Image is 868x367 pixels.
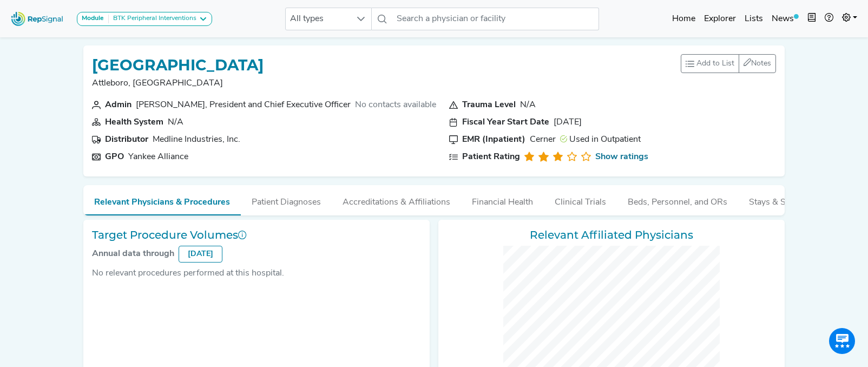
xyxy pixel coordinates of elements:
[105,133,148,146] div: Distributor
[136,99,351,112] div: Aimee Brewer, President and Chief Executive Officer
[105,116,163,129] div: Health System
[462,99,516,112] div: Trauma Level
[179,246,222,263] div: [DATE]
[286,8,351,30] span: All types
[92,56,264,75] h1: [GEOGRAPHIC_DATA]
[447,228,776,241] h3: Relevant Affiliated Physicians
[461,185,544,214] button: Financial Health
[700,8,740,30] a: Explorer
[617,185,738,214] button: Beds, Personnel, and ORs
[83,185,241,215] button: Relevant Physicians & Procedures
[739,54,776,73] button: Notes
[530,133,556,146] div: Cerner
[92,267,421,280] div: No relevant procedures performed at this hospital.
[681,54,739,73] button: Add to List
[751,60,771,68] span: Notes
[355,99,436,112] div: No contacts available
[554,116,582,129] div: [DATE]
[332,185,461,214] button: Accreditations & Affiliations
[77,12,212,26] button: ModuleBTK Peripheral Interventions
[520,99,536,112] div: N/A
[681,54,776,73] div: toolbar
[109,15,196,23] div: BTK Peripheral Interventions
[136,99,351,112] div: [PERSON_NAME], President and Chief Executive Officer
[168,116,183,129] div: N/A
[560,133,641,146] div: Used in Outpatient
[92,228,421,241] h3: Target Procedure Volumes
[462,133,525,146] div: EMR (Inpatient)
[740,8,767,30] a: Lists
[544,185,617,214] button: Clinical Trials
[92,77,264,90] p: Attleboro, [GEOGRAPHIC_DATA]
[105,150,124,163] div: GPO
[392,8,599,30] input: Search a physician or facility
[105,99,131,112] div: Admin
[767,8,803,30] a: News
[803,8,820,30] button: Intel Book
[668,8,700,30] a: Home
[241,185,332,214] button: Patient Diagnoses
[128,150,188,163] div: Yankee Alliance
[595,150,648,163] a: Show ratings
[462,150,520,163] div: Patient Rating
[82,15,104,22] strong: Module
[92,247,174,260] div: Annual data through
[462,116,549,129] div: Fiscal Year Start Date
[738,185,824,214] button: Stays & Services
[153,133,240,146] div: Medline Industries, Inc.
[696,58,734,69] span: Add to List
